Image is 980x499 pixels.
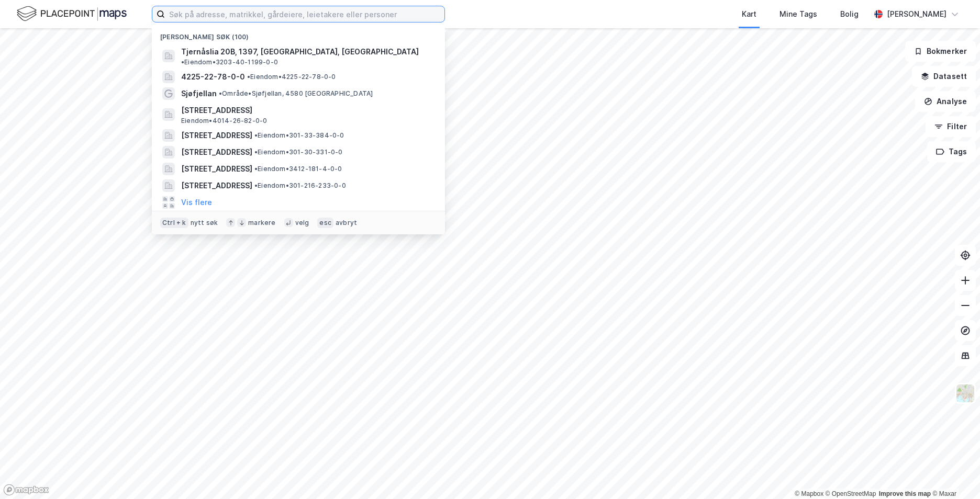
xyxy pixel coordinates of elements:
[254,148,343,156] span: Eiendom • 301-30-331-0-0
[336,219,357,227] div: avbryt
[254,148,258,156] span: •
[181,163,252,175] span: [STREET_ADDRESS]
[254,182,346,190] span: Eiendom • 301-216-233-0-0
[181,71,245,83] span: 4225-22-78-0-0
[928,449,980,499] iframe: Chat Widget
[887,8,946,20] div: [PERSON_NAME]
[181,146,252,158] span: [STREET_ADDRESS]
[3,484,49,496] a: Mapbox homepage
[219,89,222,97] span: •
[181,58,278,66] span: Eiendom • 3203-40-1199-0-0
[181,58,184,66] span: •
[295,219,309,227] div: velg
[927,141,976,162] button: Tags
[912,66,976,87] button: Datasett
[779,8,817,20] div: Mine Tags
[840,8,859,20] div: Bolig
[181,104,432,117] span: [STREET_ADDRESS]
[254,165,258,173] span: •
[248,219,275,227] div: markere
[905,41,976,62] button: Bokmerker
[219,89,373,98] span: Område • Sjøfjellan, 4580 [GEOGRAPHIC_DATA]
[247,73,250,81] span: •
[254,165,342,173] span: Eiendom • 3412-181-4-0-0
[181,179,252,192] span: [STREET_ADDRESS]
[254,131,258,139] span: •
[955,383,975,403] img: Z
[152,25,445,43] div: [PERSON_NAME] søk (100)
[879,490,931,497] a: Improve this map
[181,117,267,125] span: Eiendom • 4014-26-82-0-0
[826,490,876,497] a: OpenStreetMap
[742,8,756,20] div: Kart
[247,73,336,81] span: Eiendom • 4225-22-78-0-0
[165,6,444,22] input: Søk på adresse, matrikkel, gårdeiere, leietakere eller personer
[181,46,419,58] span: Tjernåslia 20B, 1397, [GEOGRAPHIC_DATA], [GEOGRAPHIC_DATA]
[915,91,976,112] button: Analyse
[181,129,252,142] span: [STREET_ADDRESS]
[254,182,258,189] span: •
[795,490,823,497] a: Mapbox
[17,5,127,23] img: logo.f888ab2527a4732fd821a326f86c7f29.svg
[181,196,212,209] button: Vis flere
[181,87,217,100] span: Sjøfjellan
[317,218,333,228] div: esc
[160,218,188,228] div: Ctrl + k
[191,219,218,227] div: nytt søk
[254,131,344,140] span: Eiendom • 301-33-384-0-0
[926,116,976,137] button: Filter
